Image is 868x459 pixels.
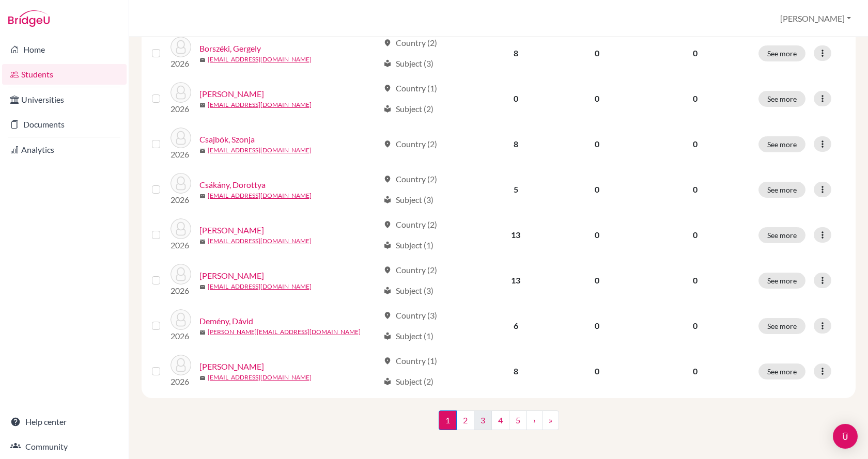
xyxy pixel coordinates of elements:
a: Home [2,39,127,60]
span: local_library [383,196,392,204]
a: 5 [509,410,527,430]
a: » [542,410,559,430]
p: 2026 [171,57,191,70]
div: Subject (1) [383,239,433,251]
button: See more [758,227,805,243]
span: location_on [383,357,392,365]
div: Country (2) [383,138,437,150]
a: [PERSON_NAME] [199,88,264,100]
td: 0 [555,349,639,394]
img: Bridge-U [8,10,50,27]
td: 8 [476,121,555,167]
td: 8 [476,30,555,76]
div: Country (1) [383,82,437,94]
span: 1 [439,410,457,430]
td: 0 [555,258,639,303]
a: [EMAIL_ADDRESS][DOMAIN_NAME] [208,236,312,246]
span: mail [199,148,206,154]
span: mail [199,57,206,63]
button: See more [758,182,805,198]
p: 2026 [171,284,191,297]
img: Csákány, Dorottya [171,173,191,194]
div: Subject (2) [383,103,433,115]
td: 0 [555,167,639,212]
button: See more [758,273,805,289]
p: 2026 [171,103,191,115]
button: See more [758,45,805,61]
td: 13 [476,212,555,258]
span: location_on [383,175,392,183]
img: Csaplár, György [171,218,191,239]
a: Demény, Dávid [199,315,253,327]
a: [EMAIL_ADDRESS][DOMAIN_NAME] [208,55,312,64]
td: 6 [476,303,555,349]
p: 2026 [171,239,191,251]
a: [PERSON_NAME] [199,360,264,373]
a: 2 [456,410,474,430]
span: local_library [383,332,392,340]
td: 0 [555,121,639,167]
td: 0 [555,76,639,121]
p: 2026 [171,148,191,161]
a: Community [2,436,127,457]
p: 0 [645,274,746,287]
span: location_on [383,266,392,274]
div: Subject (1) [383,330,433,342]
a: Help center [2,411,127,432]
a: 4 [491,410,509,430]
span: location_on [383,140,392,148]
span: location_on [383,84,392,92]
p: 0 [645,92,746,105]
td: 0 [555,30,639,76]
span: mail [199,193,206,199]
td: 0 [555,303,639,349]
p: 0 [645,365,746,377]
p: 0 [645,320,746,332]
span: mail [199,239,206,245]
a: Csajbók, Szonja [199,133,255,146]
img: Demény, Dávid [171,309,191,330]
a: [PERSON_NAME][EMAIL_ADDRESS][DOMAIN_NAME] [208,327,361,337]
p: 0 [645,138,746,150]
span: location_on [383,220,392,229]
div: Subject (3) [383,57,433,70]
nav: ... [439,410,559,438]
img: Domonkos, Luca [171,355,191,375]
div: Country (2) [383,37,437,49]
a: [EMAIL_ADDRESS][DOMAIN_NAME] [208,191,312,200]
button: [PERSON_NAME] [776,9,856,28]
a: Students [2,64,127,85]
a: › [526,410,542,430]
button: See more [758,136,805,152]
p: 0 [645,229,746,241]
div: Subject (2) [383,375,433,388]
button: See more [758,318,805,334]
div: Country (1) [383,355,437,367]
p: 2026 [171,375,191,388]
td: 5 [476,167,555,212]
a: [PERSON_NAME] [199,224,264,236]
div: Country (2) [383,173,437,185]
p: 2026 [171,330,191,342]
a: 3 [474,410,492,430]
p: 0 [645,47,746,59]
a: Csákány, Dorottya [199,179,266,191]
a: Documents [2,114,127,135]
button: See more [758,363,805,379]
div: Country (3) [383,309,437,322]
div: Country (2) [383,218,437,231]
p: 0 [645,183,746,196]
a: [EMAIL_ADDRESS][DOMAIN_NAME] [208,146,312,155]
a: Analytics [2,139,127,160]
a: [PERSON_NAME] [199,270,264,282]
span: mail [199,375,206,381]
img: Csajbók, Szonja [171,128,191,148]
div: Subject (3) [383,194,433,206]
a: [EMAIL_ADDRESS][DOMAIN_NAME] [208,282,312,291]
span: location_on [383,39,392,47]
td: 13 [476,258,555,303]
span: mail [199,284,206,290]
button: See more [758,91,805,107]
div: Country (2) [383,264,437,276]
a: [EMAIL_ADDRESS][DOMAIN_NAME] [208,373,312,382]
